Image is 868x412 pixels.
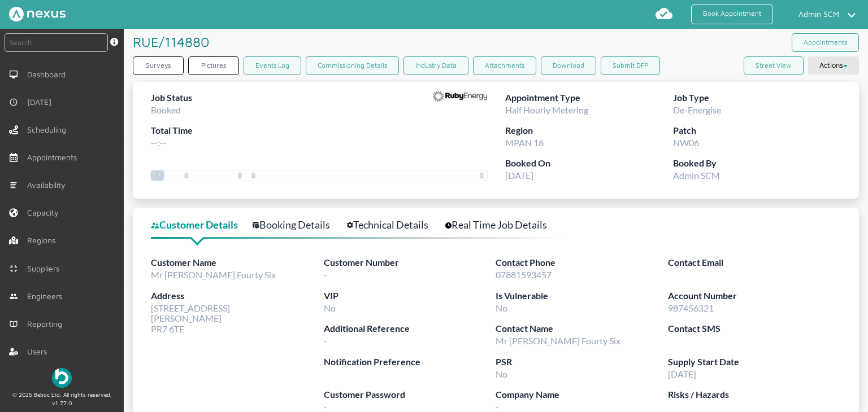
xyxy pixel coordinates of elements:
[9,70,18,79] img: md-desktop.svg
[188,56,239,75] a: Pictures
[668,256,840,270] label: Contact Email
[151,269,276,280] span: Mr [PERSON_NAME] Fourty Six
[496,269,552,280] span: 07881593457
[673,137,699,148] span: NW06
[9,153,18,162] img: appointments-left-menu.svg
[496,355,668,369] label: PSR
[27,292,67,301] span: Engineers
[655,5,673,23] img: md-cloud-done.svg
[324,388,496,402] label: Customer Password
[27,125,71,134] span: Scheduling
[9,292,18,301] img: md-people.svg
[673,104,721,115] span: De-Energise
[601,56,660,75] button: Submit DFP
[27,153,81,162] span: Appointments
[668,369,696,379] span: [DATE]
[673,91,841,105] label: Job Type
[496,335,620,346] span: Mr [PERSON_NAME] Fourty Six
[505,170,533,181] span: [DATE]
[324,303,336,313] span: No
[473,56,536,75] a: Attachments
[505,124,673,138] label: Region
[496,388,668,402] label: Company Name
[151,137,167,148] span: --:--
[496,322,668,336] label: Contact Name
[496,401,499,412] span: -
[244,56,301,75] a: Events Log
[27,319,67,328] span: Reporting
[9,98,18,107] img: md-time.svg
[324,256,496,270] label: Customer Number
[151,91,193,105] label: Job Status
[324,269,327,280] span: -
[151,104,181,115] span: Booked
[9,347,18,356] img: user-left-menu.svg
[744,56,804,75] button: Street View
[668,355,840,369] label: Supply Start Date
[324,355,496,369] label: Notification Preference
[541,56,596,75] button: Download
[9,236,18,245] img: regions.left-menu.svg
[27,236,60,245] span: Regions
[673,124,841,138] label: Patch
[151,303,230,334] span: [STREET_ADDRESS] [PERSON_NAME] PR7 6TE
[505,104,588,115] span: Half Hourly Metering
[151,124,193,138] label: Total Time
[133,29,214,55] h1: RUE/114880 ️️️
[27,347,51,356] span: Users
[496,303,507,313] span: No
[324,335,327,346] span: -
[253,217,342,233] a: Booking Details
[668,322,840,336] label: Contact SMS
[403,56,468,75] a: Industry Data
[445,217,559,233] a: Real Time Job Details
[808,56,859,74] button: Actions
[9,7,66,21] img: Nexus
[496,369,507,379] span: No
[505,137,544,148] span: MPAN 16
[433,91,487,102] img: Supplier Logo
[27,181,70,190] span: Availability
[27,98,56,107] span: [DATE]
[27,264,64,273] span: Suppliers
[668,303,714,313] span: 987456321
[133,56,184,75] a: Surveys
[668,289,840,303] label: Account Number
[9,319,18,328] img: md-book.svg
[151,289,323,303] label: Address
[792,33,859,52] a: Appointments
[9,208,18,217] img: capacity-left-menu.svg
[668,388,840,402] label: Risks / Hazards
[9,264,18,273] img: md-contract.svg
[673,170,720,181] span: Admin SCM
[324,322,496,336] label: Additional Reference
[27,208,63,217] span: Capacity
[5,33,108,52] input: Search by: Ref, PostCode, MPAN, MPRN, Account, Customer
[347,217,441,233] a: Technical Details
[496,256,668,270] label: Contact Phone
[691,5,773,24] a: Book Appointment
[9,181,18,190] img: md-list.svg
[673,156,841,170] label: Booked By
[151,256,323,270] label: Customer Name
[324,289,496,303] label: VIP
[505,156,673,170] label: Booked On
[27,70,70,79] span: Dashboard
[151,217,250,233] a: Customer Details
[52,368,72,388] img: Beboc Logo
[9,125,18,134] img: scheduling-left-menu.svg
[306,56,399,75] a: Commissioning Details
[496,289,668,303] label: Is Vulnerable
[324,401,327,412] span: -
[505,91,673,105] label: Appointment Type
